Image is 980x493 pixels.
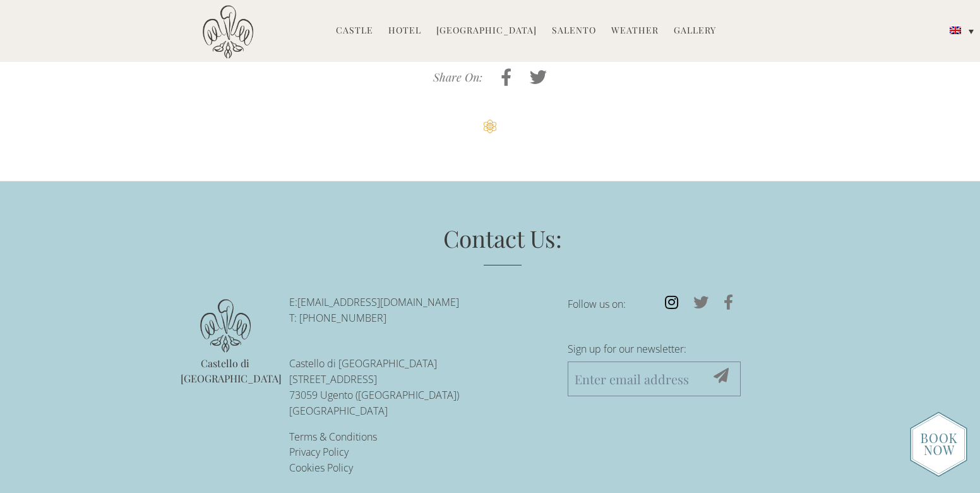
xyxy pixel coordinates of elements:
[674,24,716,39] a: Gallery
[289,430,377,444] a: Terms & Conditions
[289,295,549,326] p: E: T: [PHONE_NUMBER]
[336,24,373,39] a: Castle
[910,411,967,477] img: new-booknow.png
[436,24,537,39] a: [GEOGRAPHIC_DATA]
[181,356,270,387] p: Castello di [GEOGRAPHIC_DATA]
[611,24,659,39] a: Weather
[297,295,459,309] a: [EMAIL_ADDRESS][DOMAIN_NAME]
[950,27,961,34] img: English
[568,339,741,362] label: Sign up for our newsletter:
[289,461,353,475] a: Cookies Policy
[215,222,790,265] h3: Contact Us:
[388,24,421,39] a: Hotel
[568,362,741,396] input: Enter email address
[200,299,251,353] img: logo.png
[289,356,549,418] p: Castello di [GEOGRAPHIC_DATA] [STREET_ADDRESS] 73059 Ugento ([GEOGRAPHIC_DATA]) [GEOGRAPHIC_DATA]
[568,295,741,313] p: Follow us on:
[552,24,596,39] a: Salento
[289,445,349,459] a: Privacy Policy
[203,5,253,59] img: Castello di Ugento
